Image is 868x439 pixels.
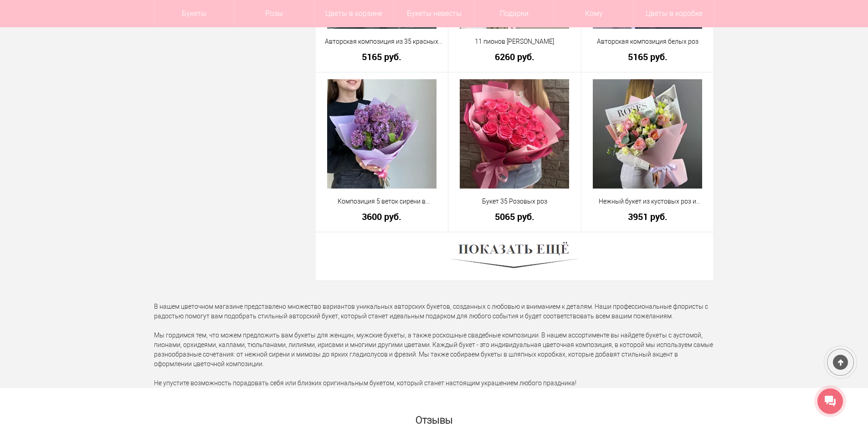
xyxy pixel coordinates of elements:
[454,37,575,46] a: 11 пионов [PERSON_NAME]
[451,252,578,260] a: Показать ещё
[587,212,708,221] a: 3951 руб.
[587,37,708,46] a: Авторская композиция белых роз
[147,302,721,388] div: В нашем цветочном магазине представлено множество вариантов уникальных авторских букетов, созданн...
[154,410,714,426] h2: Отзывы
[451,239,578,274] img: Показать ещё
[327,79,437,189] img: Композиция 5 веток сирени в дизайнерской упаковке
[454,212,575,221] a: 5065 руб.
[454,197,575,206] a: Букет 35 Розовых роз
[587,197,708,206] a: Нежный букет из кустовых роз и эустомы в упаковке
[322,197,442,206] a: Композиция 5 веток сирени в дизайнерской упаковке
[587,52,708,61] a: 5165 руб.
[460,79,569,189] img: Букет 35 Розовых роз
[454,52,575,61] a: 6260 руб.
[322,212,442,221] a: 3600 руб.
[322,52,442,61] a: 5165 руб.
[322,37,442,46] a: Авторская композиция из 35 красных роз
[593,79,702,189] img: Нежный букет из кустовых роз и эустомы в упаковке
